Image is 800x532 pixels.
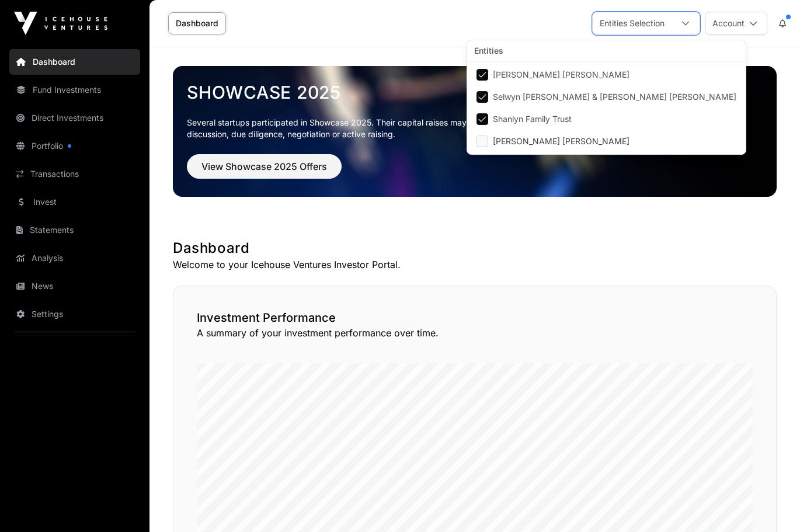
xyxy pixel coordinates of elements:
[469,86,743,107] li: Selwyn Colin Yorke & Isabelle Margaret Vanderkolk
[9,77,140,103] a: Fund Investments
[173,239,777,258] h1: Dashboard
[742,476,800,532] iframe: Chat Widget
[187,166,342,178] a: View Showcase 2025 Offers
[187,82,763,103] a: Showcase 2025
[493,71,629,79] span: [PERSON_NAME] [PERSON_NAME]
[469,109,743,130] li: Shanlyn Family Trust
[9,189,140,215] a: Invest
[593,12,672,34] div: Entities Selection
[9,105,140,131] a: Direct Investments
[197,310,753,326] h2: Investment Performance
[705,12,767,35] button: Account
[467,62,746,154] ul: Option List
[9,49,140,75] a: Dashboard
[493,137,629,145] span: [PERSON_NAME] [PERSON_NAME]
[168,12,226,34] a: Dashboard
[173,66,777,197] img: Showcase 2025
[173,258,777,272] p: Welcome to your Icehouse Ventures Investor Portal.
[9,301,140,327] a: Settings
[469,131,743,152] li: Isabelle Margaret Vanderkolk
[187,117,579,140] p: Several startups participated in Showcase 2025. Their capital raises may be at different stages o...
[197,326,753,340] p: A summary of your investment performance over time.
[187,154,342,179] button: View Showcase 2025 Offers
[9,161,140,187] a: Transactions
[9,133,140,159] a: Portfolio
[9,245,140,271] a: Analysis
[9,217,140,243] a: Statements
[14,12,107,35] img: Icehouse Ventures Logo
[201,159,327,173] span: View Showcase 2025 Offers
[9,273,140,299] a: News
[469,64,743,85] li: Selwyn Colin Yorke
[467,40,746,62] div: Entities
[493,93,736,101] span: Selwyn [PERSON_NAME] & [PERSON_NAME] [PERSON_NAME]
[493,115,572,123] span: Shanlyn Family Trust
